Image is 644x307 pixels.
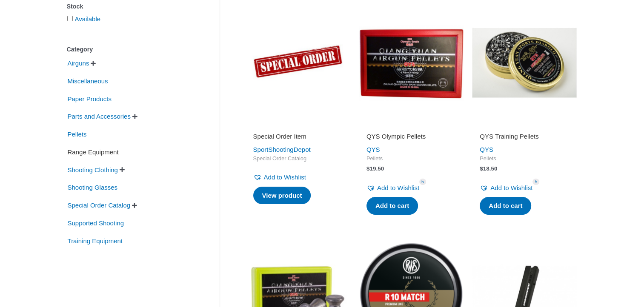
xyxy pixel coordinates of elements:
[132,114,137,119] span: 
[480,120,569,131] iframe: Customer reviews powered by Trustpilot
[366,165,370,172] span: $
[67,92,112,106] span: Paper Products
[419,179,426,185] span: 5
[67,112,132,119] a: Parts and Accessories
[480,197,531,215] a: Add to cart: “QYS Training Pellets”
[67,236,124,244] a: Training Equipment
[253,155,343,162] span: Special Order Catalog
[480,132,569,144] a: QYS Training Pellets
[75,15,101,23] a: Available
[359,10,464,115] img: QYS Olympic Pellets
[67,0,194,13] div: Stock
[67,16,73,21] input: Available
[366,132,456,141] h2: QYS Olympic Pellets
[67,56,90,71] span: Airguns
[366,146,380,153] a: QYS
[366,197,418,215] a: Add to cart: “QYS Olympic Pellets”
[67,145,120,159] span: Range Equipment
[246,10,350,115] img: Special Order Item
[67,109,132,124] span: Parts and Accessories
[480,165,497,172] bdi: 18.50
[480,146,493,153] a: QYS
[67,43,194,56] div: Category
[67,148,120,155] a: Range Equipment
[67,77,109,84] a: Miscellaneous
[253,146,311,153] a: SportShootingDepot
[366,155,456,162] span: Pellets
[91,60,96,66] span: 
[490,184,532,191] span: Add to Wishlist
[67,180,119,195] span: Shooting Glasses
[472,10,577,115] img: QYS Training Pellets
[67,183,119,190] a: Shooting Glasses
[253,132,343,144] a: Special Order Item
[67,163,119,177] span: Shooting Clothing
[366,165,384,172] bdi: 19.50
[67,74,109,88] span: Miscellaneous
[120,167,125,173] span: 
[480,155,569,162] span: Pellets
[67,94,112,102] a: Paper Products
[67,216,125,230] span: Supported Shooting
[67,59,90,66] a: Airguns
[366,132,456,144] a: QYS Olympic Pellets
[366,182,419,194] a: Add to Wishlist
[532,179,539,185] span: 5
[132,202,137,208] span: 
[480,182,532,194] a: Add to Wishlist
[67,127,88,142] span: Pellets
[253,187,311,205] a: Read more about “Special Order Item”
[67,198,132,213] span: Special Order Catalog
[480,165,483,172] span: $
[253,120,343,131] iframe: Customer reviews powered by Trustpilot
[253,132,343,141] h2: Special Order Item
[264,173,306,181] span: Add to Wishlist
[377,184,419,191] span: Add to Wishlist
[67,201,132,208] a: Special Order Catalog
[67,219,125,226] a: Supported Shooting
[366,120,456,131] iframe: Customer reviews powered by Trustpilot
[253,171,306,183] a: Add to Wishlist
[67,234,124,248] span: Training Equipment
[480,132,569,141] h2: QYS Training Pellets
[67,165,119,173] a: Shooting Clothing
[67,130,88,137] a: Pellets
